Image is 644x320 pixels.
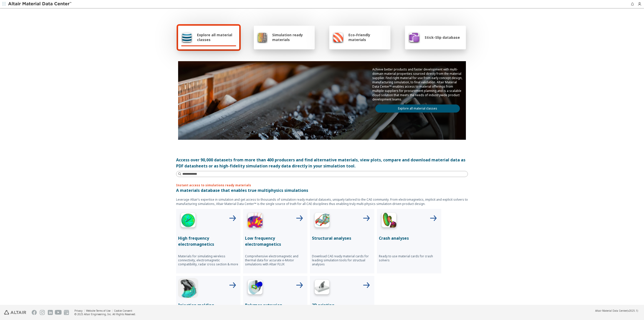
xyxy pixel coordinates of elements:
[408,31,420,43] img: Stick-Slip database
[372,67,463,101] p: Achieve better products and faster development with multi-domain material properties sourced dire...
[176,187,468,193] p: A materials database that enables true multiphysics simulations
[312,278,332,298] img: 3D Printing Icon
[379,254,439,262] p: Ready to use material cards for crash solvers
[8,2,72,7] img: Altair Material Data Center
[243,209,307,273] button: Low Frequency IconLow frequency electromagneticsComprehensive electromagnetic and thermal data fo...
[176,183,468,187] p: Instant access to simulations ready materials
[197,32,236,42] span: Explore all material classes
[379,211,399,231] img: Crash Analyses Icon
[312,302,372,308] p: 3D printing
[272,32,312,42] span: Simulation ready materials
[178,278,198,298] img: Injection Molding Icon
[178,211,198,231] img: High Frequency Icon
[178,235,238,247] p: High frequency electromagnetics
[176,157,468,169] div: Access over 90,000 datasets from more than 400 producers and find alternative materials, view plo...
[176,209,240,273] button: High Frequency IconHigh frequency electromagneticsMaterials for simulating wireless connectivity,...
[595,309,627,312] span: Altair Material Data Center
[245,235,305,247] p: Low frequency electromagnetics
[332,31,344,43] img: Eco-Friendly materials
[312,235,372,241] p: Structural analyses
[181,31,192,43] img: Explore all material classes
[595,309,638,312] div: (v2025.1)
[245,254,305,266] p: Comprehensive electromagnetic and thermal data for accurate e-Motor simulations with Altair FLUX
[245,278,265,298] img: Polymer Extrusion Icon
[176,197,468,206] p: Leverage Altair’s expertise in simulation and get access to thousands of simulation ready materia...
[348,32,387,42] span: Eco-Friendly materials
[375,104,460,113] a: Explore all material classes
[4,310,26,315] img: Altair Engineering
[114,309,132,312] a: Cookie Consent
[310,209,374,273] button: Structural Analyses IconStructural analysesDownload CAE ready material cards for leading simulati...
[312,254,372,266] p: Download CAE ready material cards for leading simulation tools for structual analyses
[74,312,136,316] div: © 2025 Altair Engineering, Inc. All Rights Reserved.
[257,31,268,43] img: Simulation ready materials
[377,209,441,273] button: Crash Analyses IconCrash analysesReady to use material cards for crash solvers
[74,309,83,312] a: Privacy
[178,254,238,266] p: Materials for simulating wireless connectivity, electromagnetic compatibility, radar cross sectio...
[379,235,439,241] p: Crash analyses
[245,211,265,231] img: Low Frequency Icon
[245,302,305,308] p: Polymer extrusion
[178,302,238,308] p: Injection molding
[312,211,332,231] img: Structural Analyses Icon
[86,309,110,312] a: Website Terms of Use
[425,35,460,40] span: Stick-Slip database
